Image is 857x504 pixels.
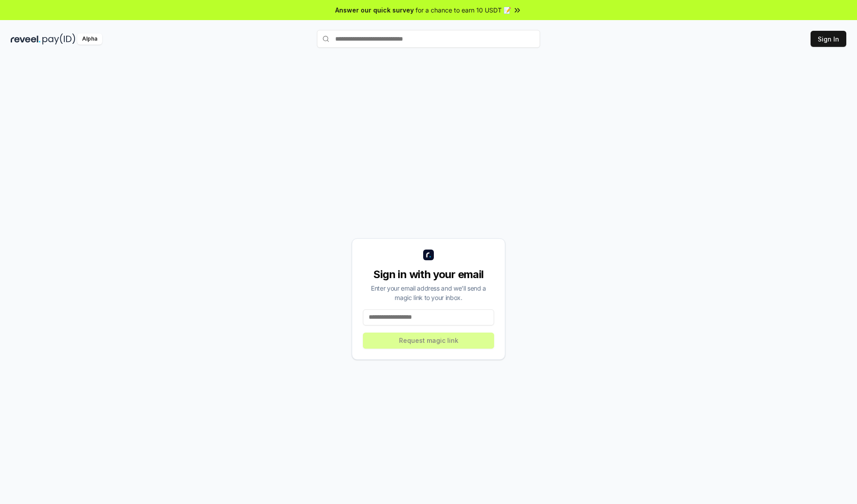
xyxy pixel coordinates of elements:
img: reveel_dark [11,33,41,45]
img: pay_id [42,33,75,45]
img: logo_small [423,250,434,260]
div: Sign in with your email [363,267,494,282]
span: Answer our quick survey [335,5,414,15]
div: Enter your email address and we’ll send a magic link to your inbox. [363,283,494,302]
button: Sign In [811,31,846,47]
div: Alpha [77,33,102,45]
span: for a chance to earn 10 USDT 📝 [416,5,511,15]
